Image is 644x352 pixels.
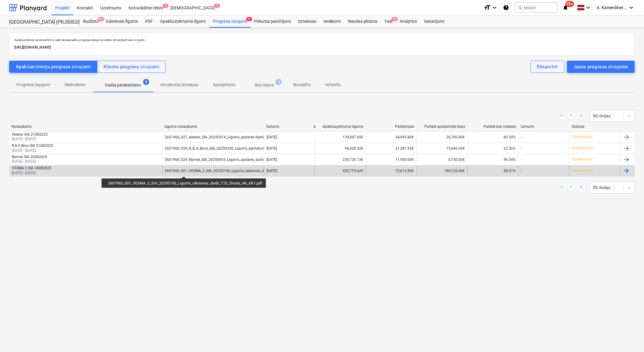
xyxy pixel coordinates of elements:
button: Eksportēt [531,61,565,73]
a: Galvenais līgums [102,15,142,28]
div: - [521,146,522,151]
p: Pārskatīšana [572,146,593,151]
div: [DATE] [267,169,277,173]
div: 235,726.13€ [315,155,366,164]
p: Pārskatīšana [572,157,593,162]
div: Apakšuzņēmuma līgums [317,124,363,129]
span: 4 [143,79,149,85]
a: Progresa ziņojumi4 [209,15,250,28]
div: Lēmumi [521,124,567,129]
div: 8,150.00€ [417,155,468,164]
p: Arhivēts [325,82,340,88]
div: [DATE] [267,146,277,151]
span: 1 [214,4,220,8]
span: A. Kamerdinerovs [597,5,627,10]
p: Pārskatīšana [572,134,593,140]
a: Analytics [396,15,421,28]
div: 139,847.65€ [315,132,366,142]
div: Klientu progresa ziņojumi [104,63,159,71]
p: Noraidīts [293,82,311,88]
p: Progresa ziņojumi [16,82,50,88]
div: 20,700.00€ [417,132,468,142]
button: Meklēt [515,2,558,13]
span: 22.56% [504,146,516,151]
i: notifications [562,4,569,11]
a: Page 1 is your current page [568,184,575,191]
p: Melnraksts [65,82,86,88]
button: Jauns progresa ziņojums [567,61,635,73]
div: 452,775.62€ [315,166,366,176]
div: 11,950.00€ [366,155,417,164]
i: keyboard_arrow_down [491,4,498,11]
div: 73,046.65€ [417,144,468,153]
div: Pašlaik apstiprināts kopā [419,124,465,129]
div: Alestar SIA 21082025 [12,132,48,137]
div: Ramex SIA 20082025 [12,155,47,159]
div: Eksportēt [537,63,558,71]
p: [URL][DOMAIN_NAME] [14,44,630,51]
a: Budžets9+ [79,15,102,28]
div: 2601960_020_R_&_A_Buve_SIA_20250320_Ligums_Apmetums_T25_2k_AK.pdf [165,146,293,151]
div: Statuss [572,124,618,129]
p: Apstiprināts [213,82,235,88]
a: Apakšuzņēmuma līgumi [156,15,209,28]
p: [DATE] - [DATE] [12,137,48,142]
div: Pašlaik bez maksas [470,124,516,129]
i: Zināšanu pamats [503,4,509,11]
span: search [518,5,523,10]
a: Page 1 is your current page [568,112,575,120]
button: Apakšuzņēmēju progresa ziņojumi [9,61,97,73]
p: Ierosinātās izmaiņas [161,82,198,88]
i: keyboard_arrow_down [628,4,635,11]
a: Naudas plūsma [344,15,381,28]
div: 2601960_029_Ramex_SIA_20250603_Ligums_apdares_darbi_2025-2_T25_2k-2vers.pdf [165,157,307,162]
a: Next page [577,112,585,120]
a: Previous page [558,184,565,191]
div: [DATE] [267,135,277,139]
span: 96.54% [504,157,516,162]
p: [DATE] - [DATE] [12,159,47,164]
span: 1 [163,4,169,8]
span: 4 [276,79,282,85]
a: Ienākumi [320,15,344,28]
i: format_size [484,4,491,11]
div: Līguma nosaukums [164,124,261,129]
a: Faili9+ [381,15,396,28]
div: 2601960_027_Alestar_SIA_20250514_Ligums_apdares darbi_T25_2k.pdf [165,135,284,139]
div: 21,281.65€ [366,144,417,153]
p: Apakšuzņēmēji var izmantot šo saiti, lai pieprasītu progresa ziņojuma veidni, izmantojot savu e-p... [14,38,630,42]
span: 99+ [565,1,574,7]
p: [DATE] - [DATE] [12,171,51,176]
a: Next page [577,184,585,191]
a: Pirkuma pasūtījumi [250,15,294,28]
span: 4 [246,17,252,21]
div: Budžets [79,15,102,28]
div: 2601960_001_VESMA_3_SIA_20250106_Ligums_raksanas_darbi_T25_2karta_AK_KK1.pdf [165,169,312,173]
div: 94,328.30€ [315,144,366,153]
div: R & A Būve SIA 21082025 [12,144,53,148]
span: 9+ [98,17,104,21]
a: Iestatījumi [421,15,448,28]
div: [GEOGRAPHIC_DATA] (PRJ0002627, K-1 un K-2(2.kārta) 2601960 [9,19,72,25]
div: [DATE] [267,157,277,162]
iframe: Chat Widget [614,323,644,352]
div: 24,995.80€ [366,132,417,142]
p: Pārskatīšana [572,168,593,173]
span: 9+ [392,17,398,21]
div: Nosaukums [12,124,159,129]
a: PSF [142,15,156,28]
i: keyboard_arrow_down [585,4,592,11]
a: Izmaksas [294,15,320,28]
div: - [521,157,522,162]
div: Faili [381,15,396,28]
div: Progresa ziņojumi [209,15,250,28]
p: Bez rēķina [255,82,274,88]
